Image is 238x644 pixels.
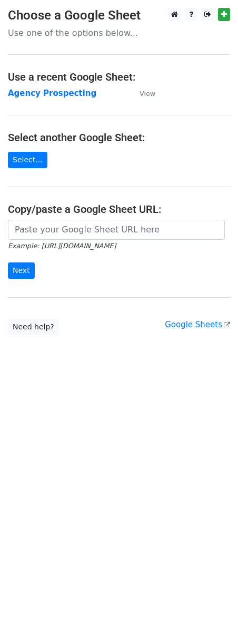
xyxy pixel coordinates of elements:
small: Example: [URL][DOMAIN_NAME] [8,242,116,250]
input: Paste your Google Sheet URL here [8,220,225,240]
small: View [140,90,155,97]
h4: Use a recent Google Sheet: [8,71,230,83]
a: Google Sheets [165,320,230,329]
a: View [129,89,155,98]
a: Select... [8,152,47,168]
h4: Select another Google Sheet: [8,131,230,144]
h3: Choose a Google Sheet [8,8,230,23]
p: Use one of the options below... [8,27,230,38]
a: Agency Prospecting [8,89,96,98]
input: Next [8,262,35,279]
h4: Copy/paste a Google Sheet URL: [8,203,230,216]
a: Need help? [8,319,59,335]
